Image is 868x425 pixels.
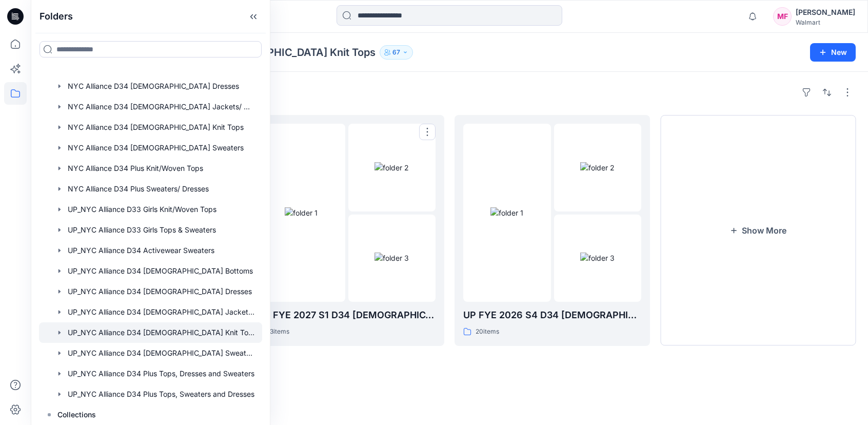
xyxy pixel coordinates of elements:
button: Show More [660,115,856,346]
button: 67 [380,45,413,60]
p: UP FYE 2026 S4 D34 [DEMOGRAPHIC_DATA] Knit Tops NYCA [463,308,641,322]
div: [PERSON_NAME] [796,6,855,18]
img: folder 3 [580,253,615,263]
img: folder 2 [580,162,615,173]
div: MF [773,7,792,26]
img: folder 1 [490,207,523,218]
p: 67 [392,47,400,58]
button: New [810,43,856,62]
img: folder 2 [374,162,409,173]
p: UP FYE 2027 S1 D34 [DEMOGRAPHIC_DATA] Knit Tops [258,308,436,322]
p: 3 items [270,326,289,337]
img: folder 3 [374,253,409,263]
div: Walmart [796,18,855,26]
p: 20 items [476,326,499,337]
a: folder 1folder 2folder 3UP FYE 2026 S4 D34 [DEMOGRAPHIC_DATA] Knit Tops NYCA20items [455,115,650,346]
p: Collections [57,409,96,421]
h4: Styles [43,362,856,375]
img: folder 1 [285,207,318,218]
a: folder 1folder 2folder 3UP FYE 2027 S1 D34 [DEMOGRAPHIC_DATA] Knit Tops3items [249,115,444,346]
